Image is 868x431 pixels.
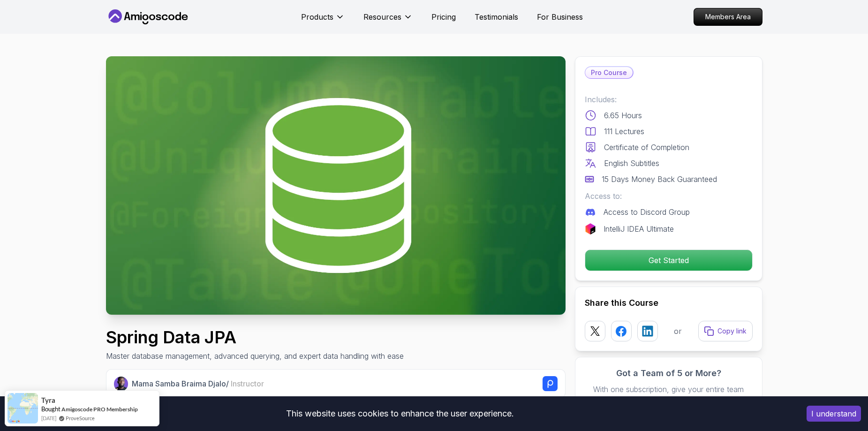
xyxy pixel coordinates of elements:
[698,321,753,341] button: Copy link
[602,174,717,185] p: 15 Days Money Back Guaranteed
[694,8,762,25] p: Members Area
[585,250,752,271] p: Get Started
[8,393,38,423] img: provesource social proof notification image
[585,367,753,380] h3: Got a Team of 5 or More?
[7,403,793,424] div: This website uses cookies to enhance the user experience.
[301,11,333,23] p: Products
[106,56,566,315] img: spring-data-jpa_thumbnail
[674,325,682,337] p: or
[431,11,456,23] a: Pricing
[301,11,345,30] button: Products
[585,94,753,105] p: Includes:
[585,296,753,310] h2: Share this Course
[604,126,644,137] p: 111 Lectures
[363,11,413,30] button: Resources
[604,223,674,234] p: IntelliJ IDEA Ultimate
[585,223,596,234] img: jetbrains logo
[717,326,747,336] p: Copy link
[585,384,753,406] p: With one subscription, give your entire team access to all courses and features.
[106,328,404,347] h1: Spring Data JPA
[66,414,95,422] a: ProveSource
[363,11,401,23] p: Resources
[41,396,55,404] span: Tyra
[585,190,753,202] p: Access to:
[537,11,583,23] a: For Business
[604,142,689,153] p: Certificate of Completion
[475,11,518,23] a: Testimonials
[807,406,861,422] button: Accept cookies
[41,405,60,413] span: Bought
[585,250,753,271] button: Get Started
[604,110,642,121] p: 6.65 Hours
[106,350,404,362] p: Master database management, advanced querying, and expert data handling with ease
[61,406,138,413] a: Amigoscode PRO Membership
[694,8,762,26] a: Members Area
[41,414,56,422] span: [DATE]
[585,67,633,78] p: Pro Course
[114,377,128,391] img: Nelson Djalo
[132,378,264,389] p: Mama Samba Braima Djalo /
[231,379,264,388] span: Instructor
[604,158,659,169] p: English Subtitles
[604,206,690,218] p: Access to Discord Group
